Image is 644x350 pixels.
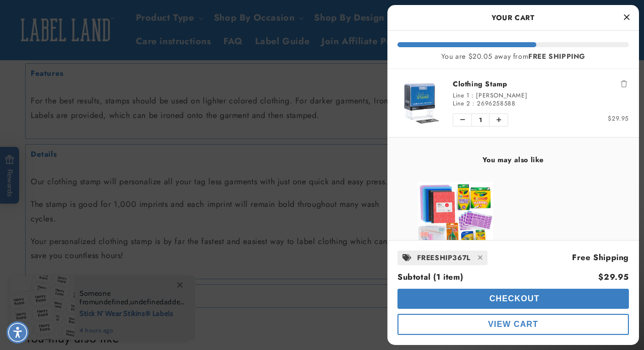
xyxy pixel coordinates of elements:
h4: You may also like [397,155,629,164]
span: [PERSON_NAME] [476,91,527,100]
b: FREE SHIPPING [528,51,585,61]
button: Can this be used on dark clothing? [8,28,122,47]
li: product [397,69,629,137]
span: $29.95 [608,114,629,123]
span: : [471,91,474,100]
span: Line 2 [453,99,470,108]
span: Free Shipping [572,252,629,263]
img: Clothing Stamp - Label Land [397,80,443,126]
span: : [472,99,475,108]
span: View Cart [488,320,538,328]
button: cart [397,289,629,309]
span: Subtotal (1 item) [397,271,463,283]
h2: Your Cart [397,10,629,25]
img: View The Get-Set-for-School Kit [418,182,493,257]
button: Increase quantity of Clothing Stamp [490,114,508,126]
a: Clothing Stamp [453,79,629,89]
div: product [513,172,629,347]
button: Decrease quantity of Clothing Stamp [453,114,471,126]
button: cart [397,314,629,335]
span: 1 [471,114,490,126]
span: Line 1 [453,91,469,100]
span: Checkout [487,294,540,303]
span: FREESHIP367L [417,252,470,264]
span: 2696258588 [477,99,515,108]
button: What size is the imprint? [35,56,122,75]
div: product [397,172,513,347]
button: Remove Clothing Stamp [619,79,629,89]
div: $29.95 [598,270,629,285]
button: Close Cart [619,10,634,25]
div: Accessibility Menu [7,321,29,343]
div: You are $20.05 away from [397,52,629,61]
